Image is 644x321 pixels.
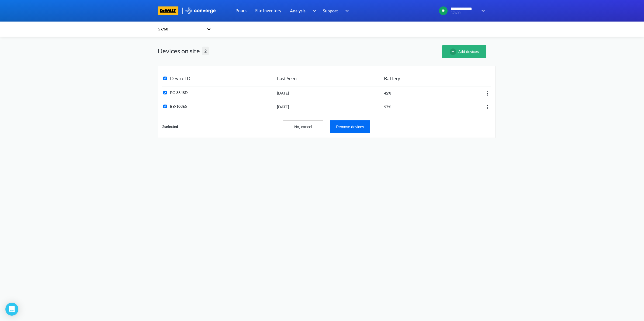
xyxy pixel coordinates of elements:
img: logo_ewhite.svg [185,7,216,14]
button: Add devices [442,45,486,58]
img: more.svg [484,90,491,97]
img: add-circle-outline.svg [450,48,458,55]
span: Analysis [290,7,306,14]
span: [DATE] [277,90,289,97]
div: 2 selected [162,114,178,130]
h1: Devices on site [158,47,200,55]
span: [DATE] [277,103,289,111]
img: downArrow.svg [478,8,486,14]
img: branding logo [158,6,178,15]
h3: Battery [384,75,491,81]
button: Remove devices [330,120,370,133]
div: 57/60 [158,26,204,32]
div: Open Intercom Messenger [5,303,18,316]
span: BC-3848D [170,86,277,100]
h3: Device ID [170,75,277,81]
div: 2 [202,47,209,55]
span: Support [323,7,338,14]
span: 57/60 [451,11,478,15]
h3: Last Seen [277,75,384,81]
img: more.svg [484,104,491,110]
span: BB-103E5 [170,100,277,114]
span: 97% [384,103,391,111]
button: No, cancel [283,120,323,133]
img: downArrow.svg [309,8,318,14]
a: branding logo [158,6,185,15]
span: 42% [384,90,391,97]
img: downArrow.svg [342,8,350,14]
